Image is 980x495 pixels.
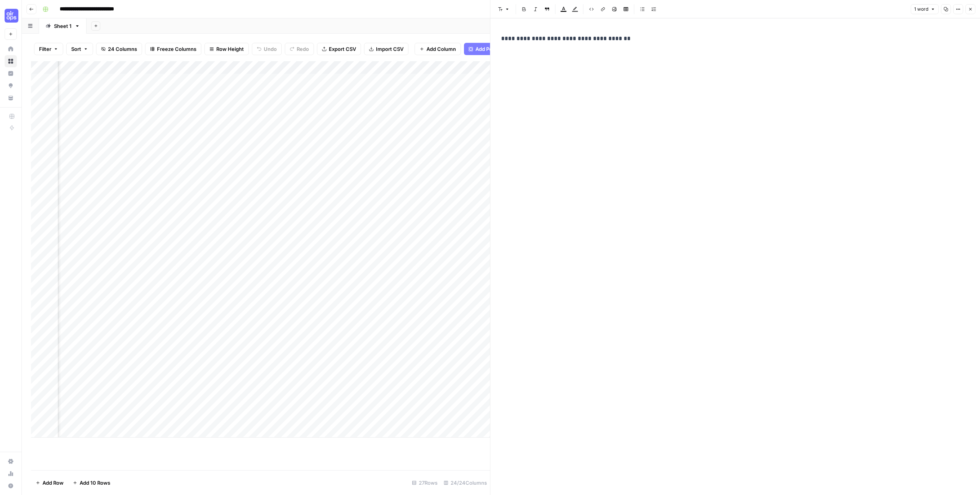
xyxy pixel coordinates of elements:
span: Freeze Columns [157,45,196,53]
span: Filter [39,45,51,53]
div: 27 Rows [409,477,441,489]
button: Row Height [204,43,249,55]
a: Sheet 1 [39,18,87,34]
button: Undo [252,43,282,55]
span: Sort [71,45,81,53]
a: Insights [5,67,17,80]
a: Settings [5,455,17,467]
span: Redo [297,45,309,53]
button: Redo [285,43,314,55]
button: Import CSV [364,43,408,55]
button: 24 Columns [96,43,142,55]
a: Your Data [5,92,17,104]
span: 24 Columns [108,45,137,53]
span: Export CSV [329,45,356,53]
button: Export CSV [317,43,361,55]
span: Add Power Agent [475,45,517,53]
span: 1 word [914,6,928,13]
button: Add Column [415,43,461,55]
button: Workspace: September Cohort [5,6,17,25]
button: Filter [34,43,63,55]
button: Add 10 Rows [68,477,115,489]
a: Usage [5,467,17,480]
div: 24/24 Columns [441,477,490,489]
button: Sort [66,43,93,55]
a: Opportunities [5,80,17,92]
span: Undo [264,45,277,53]
span: Import CSV [376,45,403,53]
button: 1 word [911,4,939,14]
button: Add Power Agent [464,43,522,55]
span: Add Row [42,479,64,487]
img: September Cohort Logo [5,9,18,23]
div: Sheet 1 [54,22,72,30]
span: Add 10 Rows [80,479,110,487]
button: Freeze Columns [145,43,201,55]
button: Add Row [31,477,68,489]
span: Add Column [426,45,456,53]
button: Help + Support [5,480,17,492]
a: Home [5,43,17,55]
span: Row Height [216,45,244,53]
a: Browse [5,55,17,67]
